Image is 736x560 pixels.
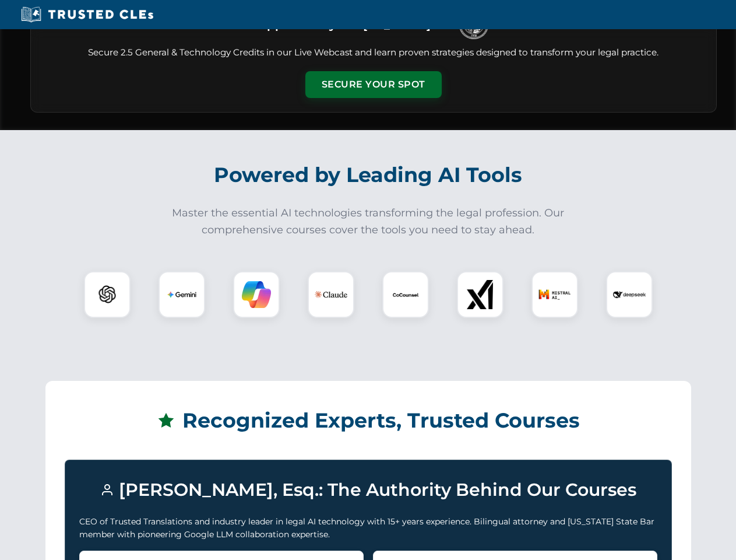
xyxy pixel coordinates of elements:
[606,271,653,318] div: DeepSeek
[305,71,442,98] button: Secure Your Spot
[391,280,420,309] img: CoCounsel Logo
[167,280,196,309] img: Gemini Logo
[242,280,271,309] img: Copilot Logo
[79,474,657,506] h3: [PERSON_NAME], Esq.: The Authority Behind Our Courses
[382,271,429,318] div: CoCounsel
[159,271,205,318] div: Gemini
[45,155,691,195] h2: Powered by Leading AI Tools
[79,515,657,541] p: CEO of Trusted Translations and industry leader in legal AI technology with 15+ years experience....
[84,271,131,318] div: ChatGPT
[45,46,702,60] p: Secure 2.5 General & Technology Credits in our Live Webcast and learn proven strategies designed ...
[17,6,157,23] img: Trusted CLEs
[65,400,672,441] h2: Recognized Experts, Trusted Courses
[613,278,646,311] img: DeepSeek Logo
[457,271,503,318] div: xAI
[308,271,354,318] div: Claude
[531,271,578,318] div: Mistral AI
[466,280,495,309] img: xAI Logo
[538,278,571,311] img: Mistral AI Logo
[164,205,572,239] p: Master the essential AI technologies transforming the legal profession. Our comprehensive courses...
[90,278,124,311] img: ChatGPT Logo
[315,278,347,311] img: Claude Logo
[233,271,280,318] div: Copilot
